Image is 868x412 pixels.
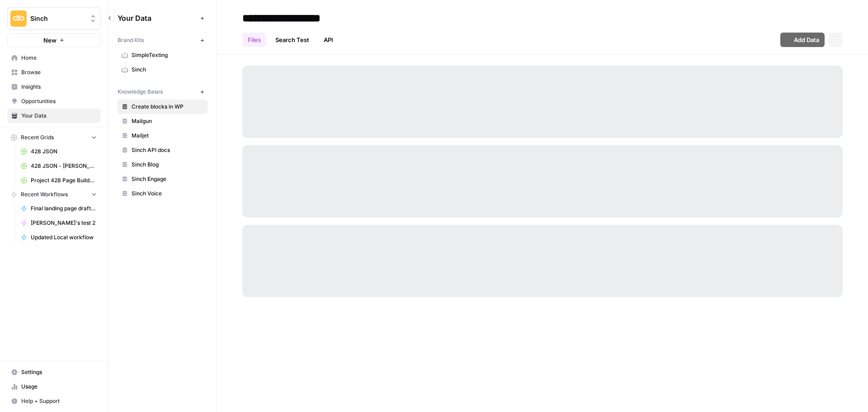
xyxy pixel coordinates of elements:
a: Your Data [7,109,101,123]
a: Settings [7,365,101,379]
a: Sinch [118,62,208,77]
a: Home [7,51,101,65]
span: Browse [21,68,97,76]
span: Your Data [21,112,97,120]
button: Recent Grids [7,131,101,144]
a: Sinch API docs [118,143,208,157]
button: New [7,33,101,47]
a: Mailjet [118,128,208,143]
span: Knowledge Bases [118,88,163,96]
span: SimpleTexting [132,51,203,59]
a: Sinch Blog [118,157,208,172]
a: Usage [7,379,101,394]
span: Recent Workflows [21,190,68,199]
span: 428 JSON - [PERSON_NAME] [31,162,97,170]
a: Opportunities [7,94,101,109]
span: Create blocks in WP [132,103,203,111]
span: Your Data [118,13,197,24]
a: [PERSON_NAME]'s test 2 [17,216,101,230]
button: Add Data [780,33,825,47]
span: Sinch Blog [132,161,203,169]
a: Project 428 Page Builder Tracker (NEW) [17,173,101,188]
button: Help + Support [7,394,101,408]
span: Settings [21,368,97,376]
span: Mailgun [132,117,203,125]
span: Opportunities [21,97,97,105]
span: Sinch Voice [132,189,203,198]
a: Sinch Engage [118,172,208,186]
a: 428 JSON - [PERSON_NAME] [17,159,101,173]
a: Browse [7,65,101,80]
a: 428 JSON [17,144,101,159]
span: Brand Kits [118,36,144,44]
span: Usage [21,383,97,391]
a: API [318,33,339,47]
span: [PERSON_NAME]'s test 2 [31,219,97,227]
a: Create blocks in WP [118,99,208,114]
button: Recent Workflows [7,188,101,201]
span: Sinch API docs [132,146,203,154]
span: Updated Local workflow [31,233,97,242]
span: Sinch Engage [132,175,203,183]
span: Project 428 Page Builder Tracker (NEW) [31,176,97,185]
span: Mailjet [132,132,203,140]
a: Files [242,33,266,47]
span: New [43,36,57,45]
a: Insights [7,80,101,94]
span: Sinch [30,14,85,23]
a: SimpleTexting [118,48,208,62]
span: Help + Support [21,397,97,405]
img: Sinch Logo [10,10,27,27]
span: Final landing page drafter for Project 428 ([PERSON_NAME]) [31,204,97,213]
button: Workspace: Sinch [7,7,101,30]
span: Home [21,54,97,62]
a: Search Test [270,33,315,47]
a: Mailgun [118,114,208,128]
a: Final landing page drafter for Project 428 ([PERSON_NAME]) [17,201,101,216]
span: 428 JSON [31,147,97,156]
span: Sinch [132,66,203,74]
a: Sinch Voice [118,186,208,201]
a: Updated Local workflow [17,230,101,245]
span: Recent Grids [21,133,54,142]
span: Insights [21,83,97,91]
span: Add Data [794,35,819,44]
